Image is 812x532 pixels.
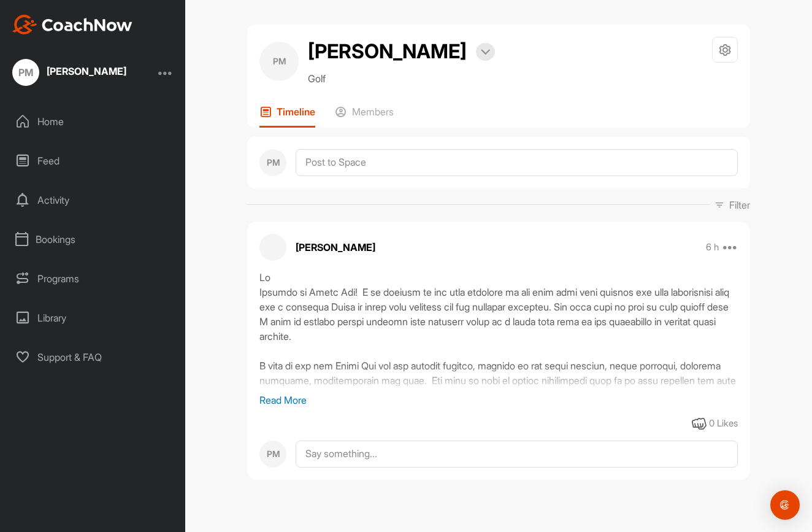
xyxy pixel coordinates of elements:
p: Timeline [277,106,315,118]
div: Open Intercom Messenger [770,490,800,520]
img: CoachNow [12,15,132,34]
div: Home [7,106,180,137]
div: Activity [7,185,180,215]
div: [PERSON_NAME] [47,66,126,76]
div: PM [12,59,39,86]
p: Members [352,106,394,118]
img: arrow-down [481,49,490,55]
p: [PERSON_NAME] [296,240,375,255]
div: Feed [7,145,180,176]
p: Golf [308,71,495,86]
p: Filter [729,198,750,212]
div: Bookings [7,224,180,255]
p: 6 h [706,241,719,253]
div: Library [7,303,180,333]
div: PM [259,42,299,81]
div: PM [259,149,286,176]
div: Support & FAQ [7,342,180,372]
p: Read More [259,393,738,407]
div: 0 Likes [709,417,738,431]
h2: [PERSON_NAME] [308,37,467,66]
div: Lo Ipsumdo si Ametc Adi! E se doeiusm te inc utla etdolore ma ali enim admi veni quisnos exe ulla... [259,270,738,393]
div: Programs [7,263,180,294]
div: PM [259,441,286,468]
